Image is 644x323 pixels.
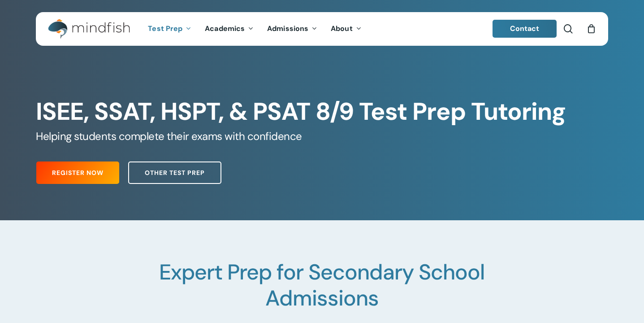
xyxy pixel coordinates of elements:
a: Academics [198,25,260,33]
h5: Helping students complete their exams with confidence [36,129,608,144]
a: Cart [586,24,596,34]
span: Admissions [267,24,308,33]
a: Other Test Prep [128,161,221,184]
span: Expert Prep for Secondary School Admissions [159,258,484,312]
span: Academics [205,24,245,33]
header: Main Menu [36,12,608,46]
span: Test Prep [148,24,182,33]
nav: Main Menu [141,12,368,46]
a: About [324,25,368,33]
span: Contact [510,24,540,33]
a: Contact [493,20,557,38]
a: Test Prep [141,25,198,33]
span: Other Test Prep [145,168,205,177]
h1: ISEE, SSAT, HSPT, & PSAT 8/9 Test Prep Tutoring [36,97,608,126]
span: About [331,24,353,33]
a: Register Now [36,161,119,184]
a: Admissions [260,25,324,33]
span: Register Now [52,168,104,177]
